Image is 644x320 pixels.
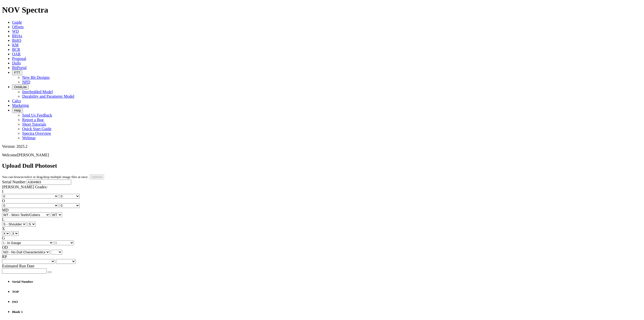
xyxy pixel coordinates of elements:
[2,236,5,240] label: G
[2,162,642,169] h2: Upload Dull Photoset
[12,70,22,75] button: FTT
[12,300,642,304] h5: ISO
[12,310,642,314] h5: Blade 1
[2,144,642,149] div: Version: 2025.2
[12,52,21,56] a: OAR
[22,80,30,84] a: NPD
[22,136,36,140] a: Webinar
[2,208,9,212] label: MD
[2,153,642,157] p: Welcome
[2,180,26,184] label: Serial Number
[12,25,24,29] a: Offsets
[2,255,7,259] label: RP
[12,99,21,103] a: Calcs
[17,153,49,157] span: [PERSON_NAME]
[14,109,21,112] span: Help
[12,47,20,52] a: BCR
[2,199,5,203] label: O
[12,43,19,47] a: KM
[12,65,27,70] a: BitPortal
[12,38,21,43] a: BitIQ
[12,290,642,294] h5: TOP
[12,103,29,108] a: Marketing
[2,189,3,194] label: I
[2,217,5,222] label: L
[14,71,20,75] span: FTT
[2,175,89,179] small: You can browse/select or drag/drop multiple image files at once.
[12,20,22,24] a: Guide
[22,122,46,126] a: Short Tutorials
[22,113,52,117] a: Send Us Feedback
[2,185,642,189] div: [PERSON_NAME] Grades:
[12,84,29,90] button: OrbitLite
[12,61,21,65] a: Dulls
[12,56,26,61] a: Proposal
[12,29,19,33] a: WD
[22,131,51,135] a: Spectra Overview
[12,108,23,113] button: Help
[12,280,642,284] h5: Serial Number
[2,264,34,268] label: Estimated Run Date
[12,34,22,38] a: BHAs
[14,85,27,89] span: OrbitLite
[2,227,5,231] label: X
[2,245,8,250] label: OD
[22,75,50,80] a: New Bit Designs
[22,118,44,122] a: Report a Bug
[90,174,104,180] input: Upload
[22,90,53,94] a: Interbedded Model
[22,94,74,98] a: Durability and Parameter Model
[2,5,642,15] h1: NOV Spectra
[22,127,51,131] a: Quick Start Guide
